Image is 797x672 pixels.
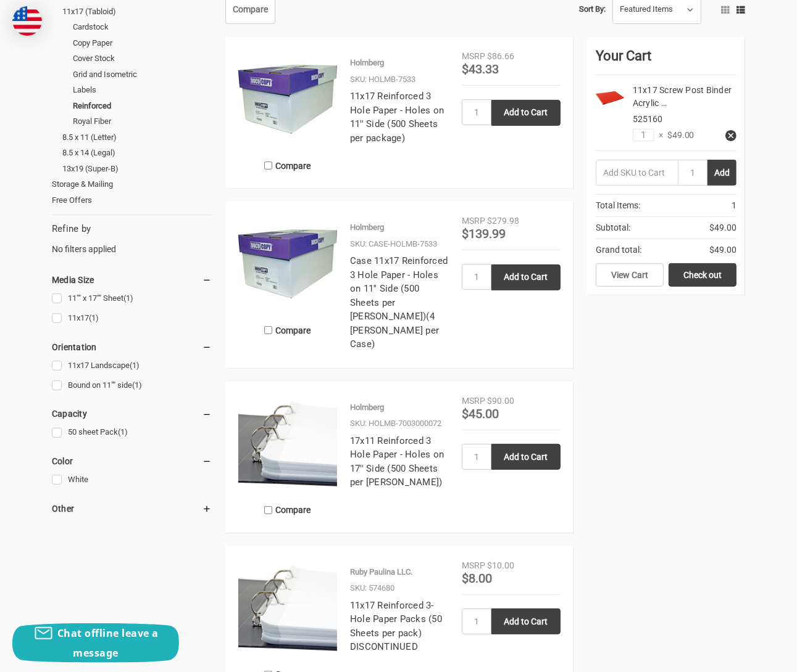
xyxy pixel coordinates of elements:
button: Chat offline leave a message [12,623,179,663]
span: $43.33 [462,62,499,76]
h5: Refine by [52,222,212,236]
img: 11x17 Reinforced 3 Hole Paper - Holes on 11'' Side (500 Sheets per package) [238,50,337,149]
div: MSRP [462,50,485,63]
a: 8.5 x 14 (Legal) [62,145,212,161]
span: $139.99 [462,226,506,241]
img: Case 11x17 Reinforced 3 Hole Paper - Holes on 11'' Side (500 Sheets per package)(4 Reams per Case) [238,215,337,313]
span: 525160 [633,114,662,124]
a: Storage & Mailing [52,176,212,192]
a: View Cart [596,263,664,287]
a: Reinforced [73,98,212,114]
h5: Media Size [52,272,212,287]
label: Compare [238,500,337,520]
a: Labels [73,82,212,98]
div: Your Cart [596,46,736,75]
a: 11x17 Screw Post Binder Acrylic … [633,85,732,108]
a: Case 11x17 Reinforced 3 Hole Paper - Holes on 11'' Side (500 Sheets per [PERSON_NAME])(4 [PERSON_... [350,255,448,350]
span: (1) [130,361,140,370]
p: Holmberg [350,221,384,234]
span: 1 [732,199,736,212]
h5: Other [52,501,212,516]
a: Cardstock [73,19,212,35]
input: Compare [264,506,272,514]
p: Holmberg [350,401,384,414]
a: Cover Stock [73,51,212,67]
input: Add SKU to Cart [596,160,678,186]
span: $45.00 [462,406,499,421]
a: Bound on 11"" side [52,377,212,394]
a: 8.5 x 11 (Letter) [62,129,212,145]
img: 11x17 Screw Post Binder Acrylic Panel with fixed posts Red [596,84,624,112]
input: Add to Cart [491,444,561,470]
img: 11x17 Reinforced 3-Hole Paper Packs (50 Sheets per pack) DISCONTINUED [238,559,337,658]
div: MSRP [462,559,485,572]
input: Compare [264,326,272,334]
span: $49.00 [709,244,736,256]
span: $8.00 [462,571,492,586]
span: (1) [118,427,128,436]
span: $10.00 [487,560,514,570]
p: SKU: HOLMB-7533 [350,73,415,86]
a: 11x17 Landscape [52,358,212,374]
div: No filters applied [52,222,212,255]
div: MSRP [462,215,485,227]
p: SKU: 574680 [350,582,394,594]
a: Check out [669,263,736,287]
label: Compare [238,320,337,340]
p: SKU: CASE-HOLMB-7533 [350,238,437,250]
button: Add [707,160,736,186]
a: Free Offers [52,192,212,208]
a: 11x17 (Tabloid) [62,4,212,20]
h5: Color [52,454,212,469]
p: Ruby Paulina LLC. [350,566,412,578]
input: Add to Cart [491,100,561,126]
span: Chat offline leave a message [57,626,159,660]
img: duty and tax information for United States [12,6,42,36]
h5: Orientation [52,340,212,354]
a: Royal Fiber [73,113,212,129]
a: 50 sheet Pack [52,424,212,441]
span: $90.00 [487,396,514,406]
label: Compare [238,155,337,176]
h5: Capacity [52,406,212,421]
span: $279.98 [487,216,519,226]
input: Add to Cart [491,264,561,290]
a: 17x11 Reinforced 3 Hole Paper - Holes on 17'' Side (500 Sheets per [PERSON_NAME]) [350,435,444,488]
a: 11x17 [52,310,212,327]
span: (1) [89,313,99,322]
span: $49.00 [663,129,695,142]
div: MSRP [462,395,485,408]
a: 11x17 Reinforced 3 Hole Paper - Holes on 11'' Side (500 Sheets per package) [350,91,444,144]
a: Grid and Isometric [73,67,212,83]
span: Subtotal: [596,221,630,234]
input: Compare [264,162,272,170]
img: 17x11 Reinforced 3 Hole Paper - Holes on 17'' Side (500 Sheets per Ream) [238,395,337,493]
a: 13x19 (Super-B) [62,161,212,177]
span: Total Items: [596,199,640,212]
input: Add to Cart [491,608,561,634]
span: (1) [123,293,133,303]
a: 11"" x 17"" Sheet [52,290,212,307]
p: Holmberg [350,57,384,69]
a: 11x17 Reinforced 3-Hole Paper Packs (50 Sheets per pack) DISCONTINUED [350,600,442,653]
a: White [52,472,212,488]
span: $49.00 [709,221,736,234]
span: (1) [132,380,142,390]
span: $86.66 [487,51,514,61]
a: Copy Paper [73,35,212,51]
p: SKU: HOLMB-7003000072 [350,417,441,430]
span: Grand total: [596,244,641,256]
span: × [654,129,663,142]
